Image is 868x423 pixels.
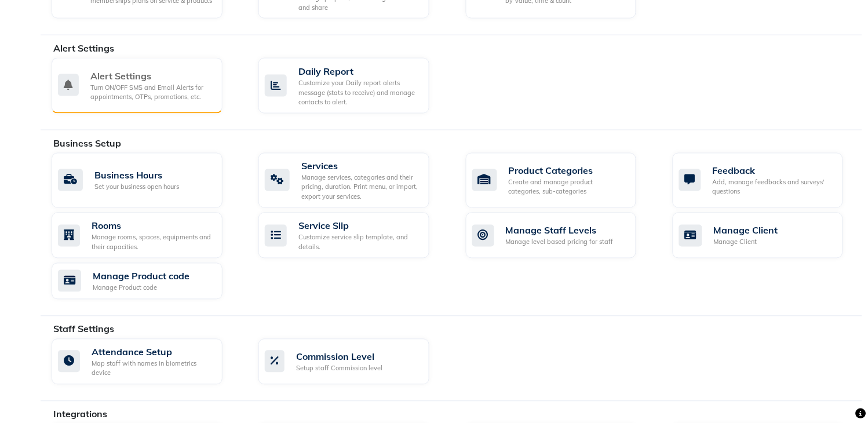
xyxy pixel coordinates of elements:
[93,283,189,293] div: Manage Product code
[296,364,382,374] div: Setup staff Commission level
[296,350,382,364] div: Commission Level
[90,69,213,83] div: Alert Settings
[713,164,834,178] div: Feedback
[714,224,778,238] div: Manage Client
[52,339,241,385] a: Attendance SetupMap staff with names in biometrics device
[298,78,420,107] div: Customize your Daily report alerts message (stats to receive) and manage contacts to alert.
[714,238,778,247] div: Manage Client
[509,178,628,197] div: Create and manage product categories, sub-categories
[94,183,179,192] div: Set your business open hours
[92,233,213,252] div: Manage rooms, spaces, equipments and their capacities.
[258,339,448,385] a: Commission LevelSetup staff Commission level
[466,153,655,209] a: Product CategoriesCreate and manage product categories, sub-categories
[258,153,448,209] a: ServicesManage services, categories and their pricing, duration. Print menu, or import, export yo...
[52,153,241,209] a: Business HoursSet your business open hours
[90,83,213,102] div: Turn ON/OFF SMS and Email Alerts for appointments, OTPs, promotions, etc.
[509,164,628,178] div: Product Categories
[298,233,420,252] div: Customize service slip template, and details.
[93,269,189,283] div: Manage Product code
[52,263,241,300] a: Manage Product codeManage Product code
[258,213,448,258] a: Service SlipCustomize service slip template, and details.
[673,213,862,258] a: Manage ClientManage Client
[92,219,213,233] div: Rooms
[713,178,834,197] div: Add, manage feedbacks and surveys' questions
[52,213,241,258] a: RoomsManage rooms, spaces, equipments and their capacities.
[94,169,179,183] div: Business Hours
[301,173,420,202] div: Manage services, categories and their pricing, duration. Print menu, or import, export your servi...
[258,58,448,114] a: Daily ReportCustomize your Daily report alerts message (stats to receive) and manage contacts to ...
[298,219,420,233] div: Service Slip
[92,345,213,359] div: Attendance Setup
[506,224,614,238] div: Manage Staff Levels
[466,213,655,258] a: Manage Staff LevelsManage level based pricing for staff
[506,238,614,247] div: Manage level based pricing for staff
[92,359,213,378] div: Map staff with names in biometrics device
[52,58,241,114] a: Alert SettingsTurn ON/OFF SMS and Email Alerts for appointments, OTPs, promotions, etc.
[301,159,420,173] div: Services
[298,64,420,78] div: Daily Report
[673,153,862,209] a: FeedbackAdd, manage feedbacks and surveys' questions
